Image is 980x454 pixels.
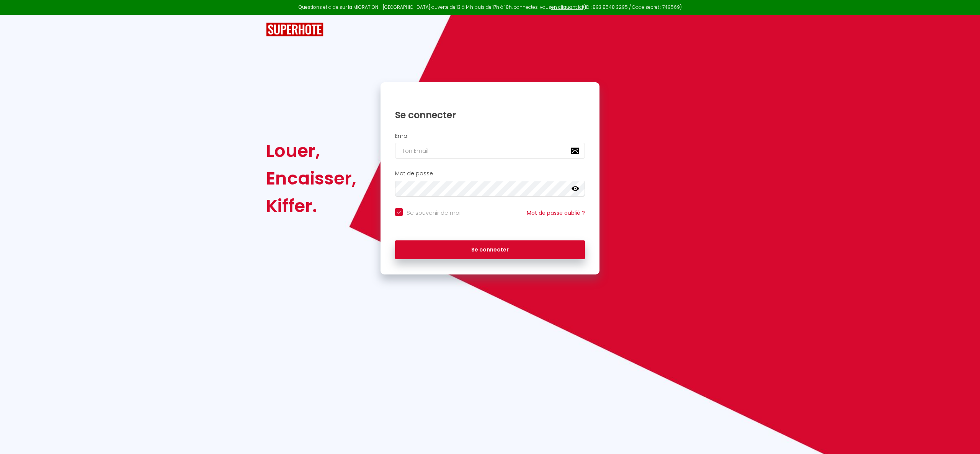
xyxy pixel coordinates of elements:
a: en cliquant ici [551,4,583,10]
div: Kiffer. [266,192,356,220]
button: Se connecter [395,240,585,260]
h2: Mot de passe [395,170,585,177]
a: Mot de passe oublié ? [527,209,585,217]
img: SuperHote logo [266,23,323,37]
input: Ton Email [395,143,585,159]
div: Louer, [266,137,356,165]
h2: Email [395,133,585,139]
h1: Se connecter [395,109,585,121]
div: Encaisser, [266,165,356,192]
